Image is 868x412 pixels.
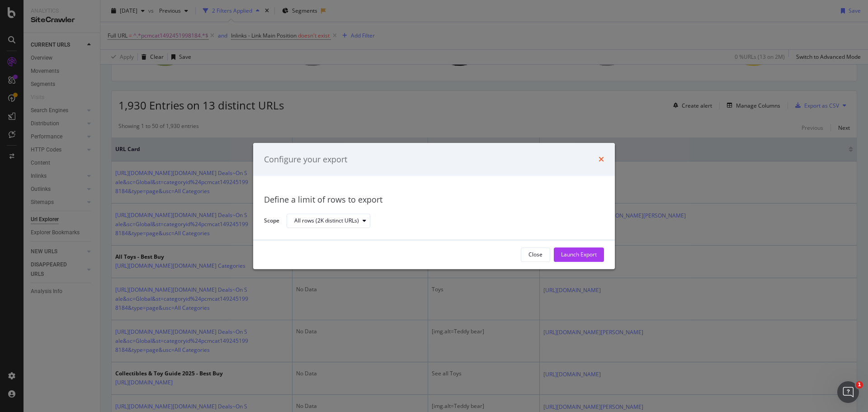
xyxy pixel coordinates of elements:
[264,194,604,206] div: Define a limit of rows to export
[837,381,859,403] iframe: Intercom live chat
[561,251,597,259] div: Launch Export
[294,218,359,224] div: All rows (2K distinct URLs)
[264,154,347,166] div: Configure your export
[599,154,604,166] div: times
[253,143,615,269] div: modal
[521,247,550,262] button: Close
[856,381,863,388] span: 1
[528,251,542,259] div: Close
[264,217,279,227] label: Scope
[554,247,604,262] button: Launch Export
[287,214,370,228] button: All rows (2K distinct URLs)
